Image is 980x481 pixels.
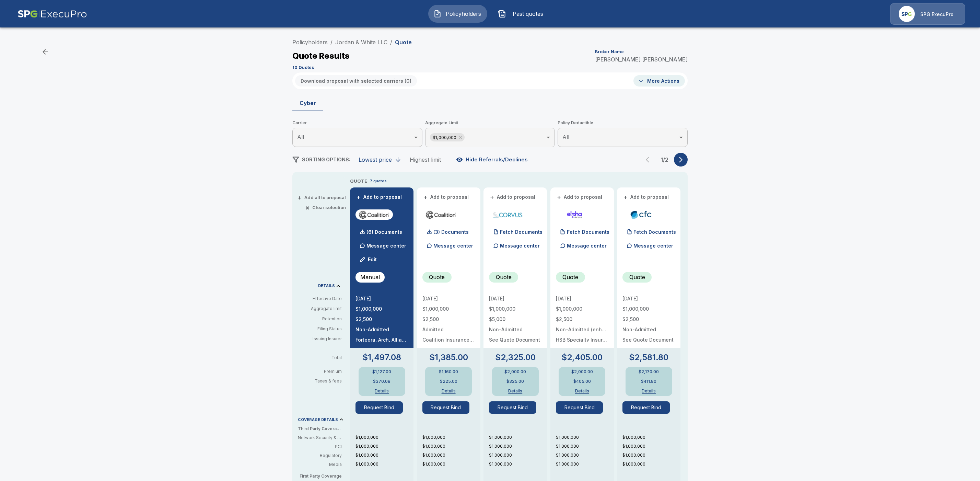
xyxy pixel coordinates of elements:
[489,434,547,440] p: $1,000,000
[355,443,413,449] p: $1,000,000
[318,284,335,288] p: DETAILS
[633,242,673,249] p: Message center
[562,273,578,281] p: Quote
[622,461,680,467] p: $1,000,000
[558,119,688,126] span: Policy Deductible
[444,10,482,18] span: Policyholders
[490,195,494,199] span: +
[330,38,332,46] li: /
[358,209,390,220] img: coalitioncyber
[423,195,428,199] span: +
[355,327,408,332] p: Non-Admitted
[390,38,392,46] li: /
[422,327,475,332] p: Admitted
[622,443,680,449] p: $1,000,000
[307,205,346,210] button: ×Clear selection
[298,326,342,332] p: Filing Status
[297,134,304,140] span: All
[623,195,628,199] span: +
[639,370,659,374] p: $2,170.00
[292,38,412,46] nav: breadcrumb
[422,452,480,458] p: $1,000,000
[355,434,413,440] p: $1,000,000
[433,10,442,18] img: Policyholders Icon
[595,50,624,54] p: Broker Name
[622,327,675,332] p: Non-Admitted
[500,230,542,234] p: Fetch Documents
[920,11,954,18] p: SPG ExecuPro
[633,75,685,87] button: More Actions
[355,401,403,414] button: Request Bind
[422,401,470,414] button: Request Bind
[298,356,347,360] p: Total
[292,39,328,46] a: Policyholders
[395,39,412,45] p: Quote
[556,296,608,301] p: [DATE]
[298,316,342,322] p: Retention
[298,426,347,432] p: Third Party Coverage
[298,336,342,342] p: Issuing Insurer
[422,434,480,440] p: $1,000,000
[629,353,668,362] p: $2,581.80
[355,401,408,414] span: Request Bind
[366,242,406,249] p: Message center
[622,401,675,414] span: Request Bind
[622,317,675,322] p: $2,500
[359,156,392,163] div: Lowest price
[498,10,506,18] img: Past quotes Icon
[292,119,422,126] span: Carrier
[568,389,596,393] button: Details
[561,353,603,362] p: $2,405.00
[298,435,342,441] p: Network Security & Privacy Liability
[622,307,675,311] p: $1,000,000
[435,389,462,393] button: Details
[633,230,676,234] p: Fetch Documents
[556,193,604,201] button: +Add to proposal
[368,389,396,393] button: Details
[439,370,458,374] p: $1,160.00
[298,369,347,374] p: Premium
[422,193,470,201] button: +Add to proposal
[297,195,302,200] span: +
[622,337,675,342] p: See Quote Document
[298,296,342,302] p: Effective Date
[430,134,459,141] span: $1,000,000
[556,317,608,322] p: $2,500
[357,195,361,199] span: +
[362,353,401,362] p: $1,497.08
[425,119,555,126] span: Aggregate Limit
[622,193,670,201] button: +Add to proposal
[509,10,547,18] span: Past quotes
[292,66,314,70] p: 10 Quotes
[425,209,457,220] img: coalitioncyberadmitted
[360,273,380,281] p: Manual
[298,453,342,459] p: Regulatory
[292,95,323,111] button: Cyber
[556,307,608,311] p: $1,000,000
[370,178,387,184] p: 7 quotes
[635,389,663,393] button: Details
[493,5,552,23] button: Past quotes IconPast quotes
[657,157,671,162] p: 1 / 2
[556,434,614,440] p: $1,000,000
[557,195,561,199] span: +
[350,178,367,185] p: QUOTE
[298,461,342,468] p: Media
[500,242,540,249] p: Message center
[298,306,342,312] p: Aggregate limit
[489,337,541,342] p: See Quote Document
[504,370,526,374] p: $2,000.00
[298,379,347,383] p: Taxes & fees
[502,389,529,393] button: Details
[428,5,487,23] button: Policyholders IconPolicyholders
[433,230,469,234] p: (3) Documents
[489,461,547,467] p: $1,000,000
[556,327,608,332] p: Non-Admitted (enhanced)
[422,296,475,301] p: [DATE]
[440,379,457,383] p: $225.00
[595,57,688,62] p: [PERSON_NAME] [PERSON_NAME]
[355,296,408,301] p: [DATE]
[355,317,408,322] p: $2,500
[292,52,350,60] p: Quote Results
[622,434,680,440] p: $1,000,000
